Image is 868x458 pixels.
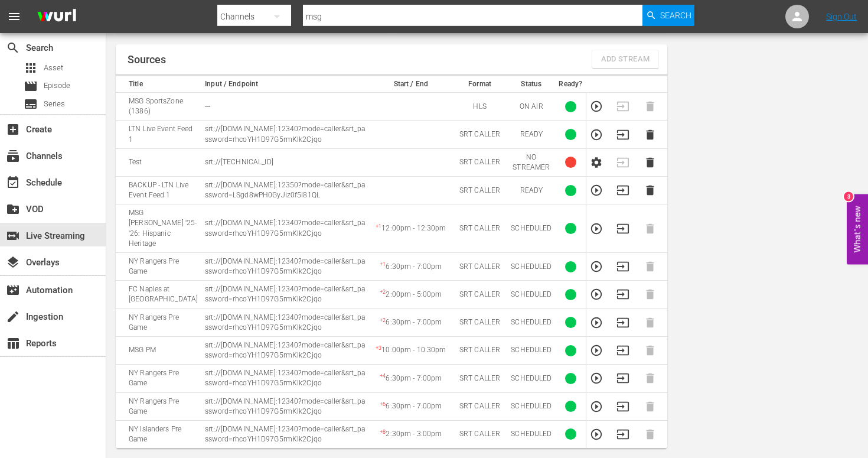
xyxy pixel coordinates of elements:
h1: Sources [128,54,166,66]
button: Preview Stream [590,372,603,385]
sup: + 6 [380,401,386,407]
span: menu [7,9,21,24]
span: Asset [44,62,63,74]
span: Series [24,97,38,111]
td: SRT CALLER [452,308,507,336]
button: Transition [616,344,629,357]
button: Preview Stream [590,184,603,197]
p: srt://[DOMAIN_NAME]:12340?mode=caller&srt_password=rhcoYH1D97G5rmKIk2Cjqo [205,124,366,144]
span: Search [6,41,20,55]
p: srt://[DOMAIN_NAME]:12340?mode=caller&srt_password=rhcoYH1D97G5rmKIk2Cjqo [205,256,366,277]
th: Title [116,76,201,93]
td: SCHEDULED [507,204,555,253]
td: 6:30pm - 7:00pm [370,308,452,336]
td: SRT CALLER [452,148,507,176]
button: Preview Stream [590,428,603,441]
td: SCHEDULED [507,420,555,448]
td: NY Rangers Pre Game [116,252,201,280]
button: Transition [616,400,629,413]
span: Automation [6,283,20,297]
td: SRT CALLER [452,177,507,204]
td: NY Rangers Pre Game [116,365,201,392]
sup: + 1 [380,261,386,267]
td: 2:00pm - 5:00pm [370,281,452,308]
p: srt://[DOMAIN_NAME]:12340?mode=caller&srt_password=rhcoYH1D97G5rmKIk2Cjqo [205,424,366,444]
img: ans4CAIJ8jUAAAAAAAAAAAAAAAAAAAAAAAAgQb4GAAAAAAAAAAAAAAAAAAAAAAAAJMjXAAAAAAAAAAAAAAAAAAAAAAAAgAT5G... [28,3,85,31]
td: 6:30pm - 7:00pm [370,392,452,420]
p: srt://[DOMAIN_NAME]:12350?mode=caller&srt_password=LSgd8wPH0GyJiz0f5I81QL [205,180,366,200]
p: srt://[DOMAIN_NAME]:12340?mode=caller&srt_password=rhcoYH1D97G5rmKIk2Cjqo [205,218,366,238]
button: Preview Stream [590,344,603,357]
span: Asset [24,61,38,75]
td: SCHEDULED [507,281,555,308]
button: Transition [616,128,629,141]
button: Search [642,5,694,26]
span: Reports [6,336,20,350]
button: Delete [644,128,657,141]
td: --- [201,93,370,121]
span: Live Streaming [6,229,20,243]
td: SRT CALLER [452,336,507,364]
sup: + 2 [380,289,386,295]
button: Preview Stream [590,260,603,273]
p: srt://[DOMAIN_NAME]:12340?mode=caller&srt_password=rhcoYH1D97G5rmKIk2Cjqo [205,340,366,360]
td: SRT CALLER [452,252,507,280]
span: Schedule [6,176,20,190]
td: SRT CALLER [452,121,507,148]
button: Delete [644,184,657,197]
td: READY [507,177,555,204]
a: Sign Out [826,12,857,21]
button: Preview Stream [590,400,603,413]
button: Transition [616,316,629,329]
td: NY Rangers Pre Game [116,308,201,336]
td: READY [507,121,555,148]
sup: + 2 [380,317,386,323]
th: Format [452,76,507,93]
span: VOD [6,202,20,216]
button: Delete [644,156,657,169]
td: SCHEDULED [507,392,555,420]
button: Transition [616,222,629,235]
p: srt://[TECHNICAL_ID] [205,157,366,167]
td: SCHEDULED [507,252,555,280]
td: SRT CALLER [452,392,507,420]
button: Transition [616,428,629,441]
span: Episode [44,80,70,92]
td: LTN Live Event Feed 1 [116,121,201,148]
td: SCHEDULED [507,336,555,364]
td: MSG PM [116,336,201,364]
p: srt://[DOMAIN_NAME]:12340?mode=caller&srt_password=rhcoYH1D97G5rmKIk2Cjqo [205,284,366,304]
td: NO STREAMER [507,148,555,176]
td: MSG SportsZone (1386) [116,93,201,121]
sup: + 1 [376,223,381,229]
td: SCHEDULED [507,308,555,336]
th: Ready? [555,76,586,93]
span: Channels [6,149,20,163]
td: HLS [452,93,507,121]
button: Preview Stream [590,100,603,113]
td: NY Islanders Pre Game [116,420,201,448]
th: Status [507,76,555,93]
td: 6:30pm - 7:00pm [370,252,452,280]
td: FC Naples at [GEOGRAPHIC_DATA] [116,281,201,308]
th: Start / End [370,76,452,93]
td: SRT CALLER [452,281,507,308]
button: Preview Stream [590,316,603,329]
span: Search [660,5,691,26]
td: 2:30pm - 3:00pm [370,420,452,448]
p: srt://[DOMAIN_NAME]:12340?mode=caller&srt_password=rhcoYH1D97G5rmKIk2Cjqo [205,397,366,417]
button: Transition [616,372,629,385]
th: Input / Endpoint [201,76,370,93]
td: NY Rangers Pre Game [116,392,201,420]
div: 3 [844,191,853,201]
td: SRT CALLER [452,365,507,392]
span: Series [44,98,65,110]
span: Episode [24,79,38,93]
button: Preview Stream [590,288,603,301]
button: Preview Stream [590,128,603,141]
button: Open Feedback Widget [847,194,868,264]
sup: + 8 [380,429,386,435]
td: BACKUP - LTN Live Event Feed 1 [116,177,201,204]
p: srt://[DOMAIN_NAME]:12340?mode=caller&srt_password=rhcoYH1D97G5rmKIk2Cjqo [205,313,366,333]
p: srt://[DOMAIN_NAME]:12340?mode=caller&srt_password=rhcoYH1D97G5rmKIk2Cjqo [205,368,366,388]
